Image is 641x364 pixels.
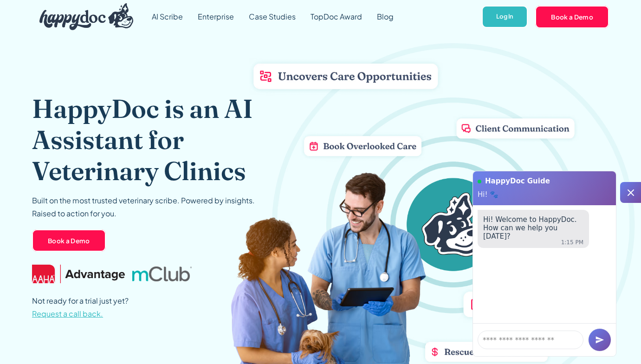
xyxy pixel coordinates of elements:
span: Request a call back. [32,309,103,318]
a: Log In [482,6,528,28]
a: home [32,1,133,32]
a: Book a Demo [535,6,609,28]
h1: HappyDoc is an AI Assistant for Veterinary Clinics [32,93,291,187]
p: Built on the most trusted veterinary scribe. Powered by insights. Raised to action for you. [32,194,255,220]
img: HappyDoc Logo: A happy dog with his ear up, listening. [39,3,133,30]
a: Book a Demo [32,229,106,252]
p: Not ready for a trial just yet? [32,294,129,320]
img: AAHA Advantage logo [32,265,125,283]
img: mclub logo [132,266,192,281]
